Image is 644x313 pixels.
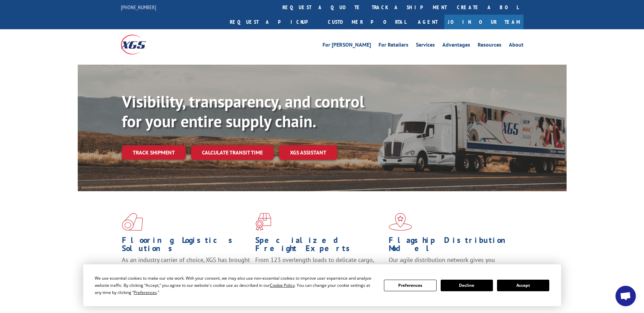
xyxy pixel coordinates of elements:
[442,42,470,50] a: Advantages
[255,236,384,256] h1: Specialized Freight Experts
[122,213,143,231] img: xgs-icon-total-supply-chain-intelligence-red
[389,256,514,272] span: Our agile distribution network gives you nationwide inventory management on demand.
[122,236,250,256] h1: Flooring Logistics Solutions
[384,280,436,291] button: Preferences
[122,91,364,132] b: Visibility, transparency, and control for your entire supply chain.
[134,290,157,295] span: Preferences
[379,42,408,50] a: For Retailers
[255,213,271,231] img: xgs-icon-focused-on-flooring-red
[441,280,493,291] button: Decline
[615,286,636,306] a: Open chat
[225,15,323,29] a: Request a pickup
[323,15,411,29] a: Customer Portal
[121,4,156,11] a: [PHONE_NUMBER]
[270,282,295,288] span: Cookie Policy
[279,145,337,160] a: XGS ASSISTANT
[478,42,501,50] a: Resources
[83,264,561,306] div: Cookie Consent Prompt
[416,42,435,50] a: Services
[255,256,384,286] p: From 123 overlength loads to delicate cargo, our experienced staff knows the best way to move you...
[122,256,250,280] span: As an industry carrier of choice, XGS has brought innovation and dedication to flooring logistics...
[191,145,274,160] a: Calculate transit time
[411,15,444,29] a: Agent
[122,145,186,160] a: Track shipment
[389,213,412,231] img: xgs-icon-flagship-distribution-model-red
[323,42,371,50] a: For [PERSON_NAME]
[509,42,523,50] a: About
[95,275,376,296] div: We use essential cookies to make our site work. With your consent, we may also use non-essential ...
[389,236,517,256] h1: Flagship Distribution Model
[497,280,549,291] button: Accept
[444,15,523,29] a: Join Our Team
